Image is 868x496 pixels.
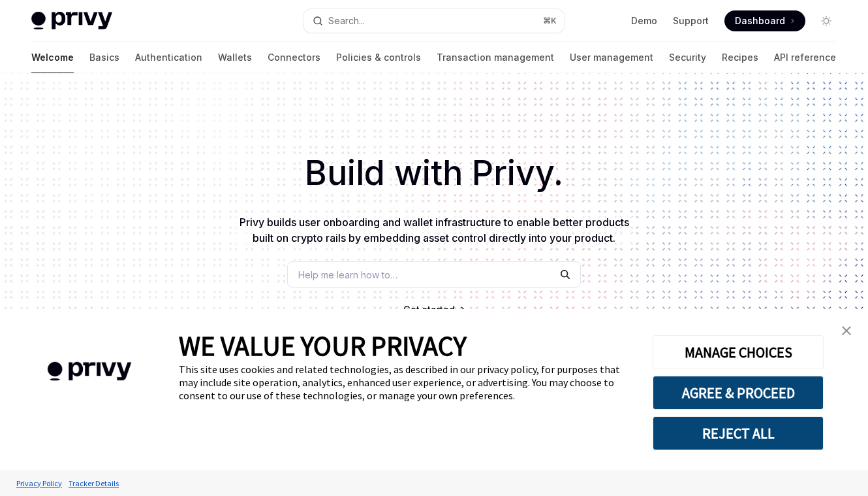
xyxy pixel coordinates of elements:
[842,326,851,335] img: close banner
[298,268,397,282] span: Help me learn how to…
[735,14,785,27] span: Dashboard
[570,42,653,73] a: User management
[669,42,706,73] a: Security
[135,42,202,73] a: Authentication
[833,318,860,344] a: close banner
[303,9,565,33] button: Open search
[543,16,557,26] span: ⌘ K
[336,42,421,73] a: Policies & controls
[268,42,320,73] a: Connectors
[403,303,455,316] a: Get started
[653,416,824,450] button: REJECT ALL
[65,472,122,495] a: Tracker Details
[31,12,112,30] img: light logo
[179,329,467,363] span: WE VALUE YOUR PRIVACY
[89,42,119,73] a: Basics
[653,335,824,369] button: MANAGE CHOICES
[13,472,65,495] a: Privacy Policy
[179,363,633,402] div: This site uses cookies and related technologies, as described in our privacy policy, for purposes...
[724,10,805,31] a: Dashboard
[403,304,455,315] span: Get started
[240,216,629,244] span: Privy builds user onboarding and wallet infrastructure to enable better products built on crypto ...
[722,42,758,73] a: Recipes
[20,343,159,400] img: company logo
[631,14,657,27] a: Demo
[328,13,365,29] div: Search...
[816,10,837,31] button: Toggle dark mode
[653,376,824,410] button: AGREE & PROCEED
[774,42,836,73] a: API reference
[31,42,74,73] a: Welcome
[437,42,554,73] a: Transaction management
[673,14,709,27] a: Support
[21,148,847,199] h1: Build with Privy.
[218,42,252,73] a: Wallets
